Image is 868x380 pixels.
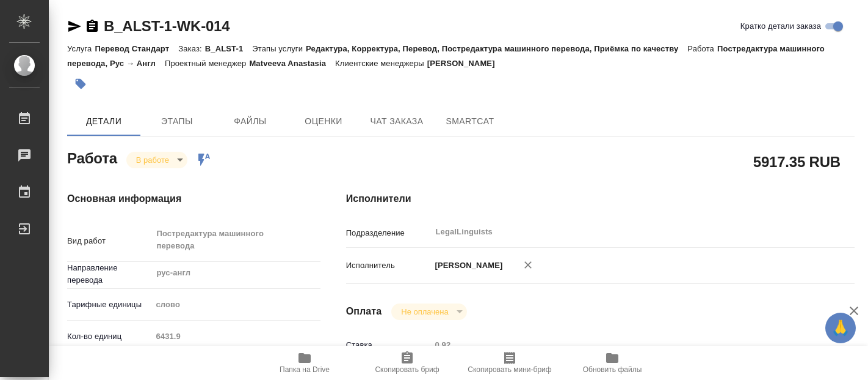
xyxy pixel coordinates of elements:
h2: 5917.35 RUB [753,151,841,172]
p: Редактура, Корректура, Перевод, Постредактура машинного перевода, Приёмка по качеству [306,44,687,53]
span: 🙏 [830,315,851,341]
span: Этапы [148,114,206,129]
p: Вид работ [67,235,151,247]
span: Чат заказа [367,114,426,129]
a: B_ALST-1-WK-014 [104,18,230,34]
p: Подразделение [346,227,431,239]
button: Добавить тэг [67,70,94,97]
span: Оценки [294,114,353,129]
p: [PERSON_NAME] [431,259,503,272]
span: SmartCat [441,114,499,129]
button: Не оплачена [397,307,452,317]
p: Этапы услуги [252,44,306,53]
p: Matveeva Anastasia [249,59,335,68]
span: Скопировать мини-бриф [468,365,551,374]
h4: Оплата [346,304,382,319]
p: Исполнитель [346,259,431,272]
button: Обновить файлы [561,346,664,380]
h4: Основная информация [67,192,297,206]
p: [PERSON_NAME] [427,59,504,68]
div: В работе [126,152,187,168]
input: Пустое поле [151,327,320,345]
p: Услуга [67,44,95,53]
span: Обновить файлы [583,365,642,374]
button: Скопировать ссылку для ЯМессенджера [67,19,82,34]
h4: Исполнители [346,192,855,206]
button: Скопировать мини-бриф [458,346,561,380]
p: Проектный менеджер [165,59,249,68]
p: Направление перевода [67,262,151,286]
div: В работе [391,304,466,320]
span: Папка на Drive [280,365,330,374]
button: Скопировать бриф [356,346,458,380]
p: Перевод Стандарт [95,44,178,53]
input: Пустое поле [431,336,812,354]
button: Скопировать ссылку [85,19,99,34]
span: Файлы [221,114,280,129]
button: В работе [132,155,173,165]
span: Детали [74,114,133,129]
p: Работа [687,44,717,53]
span: Скопировать бриф [375,365,439,374]
button: 🙏 [825,313,856,343]
p: Ставка [346,339,431,351]
button: Удалить исполнителя [515,251,541,278]
div: слово [151,294,320,315]
p: Клиентские менеджеры [335,59,427,68]
p: Заказ: [178,44,204,53]
p: Тарифные единицы [67,299,151,311]
p: B_ALST-1 [205,44,253,53]
p: Кол-во единиц [67,330,151,343]
span: Кратко детали заказа [740,20,821,32]
h2: Работа [67,146,117,168]
button: Папка на Drive [253,346,356,380]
